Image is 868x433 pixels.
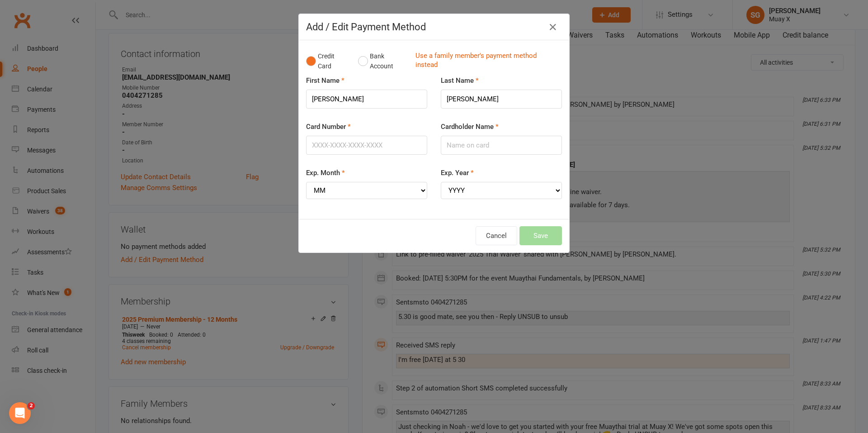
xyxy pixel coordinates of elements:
button: Cancel [476,226,517,245]
a: Use a family member's payment method instead [415,51,557,71]
label: Cardholder Name [441,121,499,132]
label: Card Number [306,121,351,132]
button: Close [546,20,560,34]
label: First Name [306,75,344,86]
label: Exp. Month [306,167,345,178]
button: Credit Card [306,48,349,75]
input: Name on card [441,136,562,155]
span: 2 [28,402,35,409]
label: Last Name [441,75,479,86]
input: XXXX-XXXX-XXXX-XXXX [306,136,427,155]
h4: Add / Edit Payment Method [306,21,562,33]
iframe: Intercom live chat [9,402,31,424]
button: Bank Account [358,48,408,75]
label: Exp. Year [441,167,474,178]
